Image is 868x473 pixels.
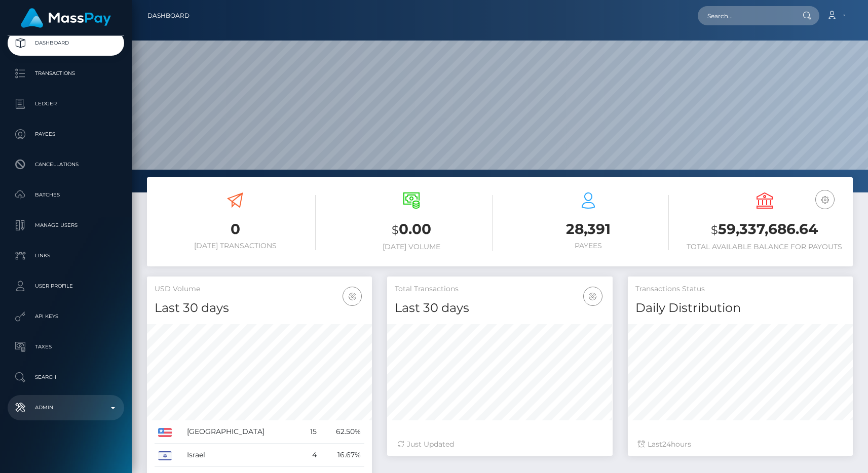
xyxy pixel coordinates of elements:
a: Links [8,243,124,268]
h4: Last 30 days [395,299,605,317]
p: Search [12,370,120,385]
a: User Profile [8,273,124,299]
p: Manage Users [12,218,120,233]
a: Payees [8,122,124,147]
a: Batches [8,182,124,208]
p: Batches [12,187,120,203]
a: Transactions [8,61,124,86]
p: Cancellations [12,157,120,172]
p: Dashboard [12,35,120,51]
h5: Total Transactions [395,284,605,294]
small: $ [711,223,718,237]
h6: Payees [508,242,669,250]
td: Israel [183,444,301,467]
span: 24 [662,440,671,449]
a: Search [8,365,124,390]
h3: 0.00 [331,219,492,240]
td: [GEOGRAPHIC_DATA] [183,420,301,444]
a: Manage Users [8,213,124,238]
h5: USD Volume [155,284,364,294]
h6: [DATE] Volume [331,243,492,251]
p: Payees [12,127,120,142]
p: Ledger [12,96,120,111]
p: Links [12,248,120,263]
h4: Last 30 days [155,299,364,317]
h3: 59,337,686.64 [684,219,845,240]
td: 62.50% [320,420,365,444]
p: Admin [12,400,120,415]
p: Transactions [12,66,120,81]
p: Taxes [12,339,120,354]
a: Taxes [8,334,124,360]
h3: 0 [155,219,316,239]
small: $ [392,223,399,237]
img: MassPay Logo [21,8,111,28]
a: Cancellations [8,152,124,177]
h5: Transactions Status [635,284,845,294]
a: Dashboard [147,5,190,26]
p: User Profile [12,279,120,294]
img: IL.png [158,451,172,460]
a: Admin [8,395,124,420]
td: 4 [301,444,320,467]
img: US.png [158,428,172,437]
input: Search... [698,6,793,25]
h4: Daily Distribution [635,299,845,317]
div: Just Updated [397,439,602,450]
p: API Keys [12,309,120,324]
a: Ledger [8,91,124,116]
h6: [DATE] Transactions [155,242,316,250]
td: 15 [301,420,320,444]
div: Last hours [638,439,843,450]
h3: 28,391 [508,219,669,239]
td: 16.67% [320,444,365,467]
a: Dashboard [8,30,124,56]
h6: Total Available Balance for Payouts [684,243,845,251]
a: API Keys [8,304,124,329]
